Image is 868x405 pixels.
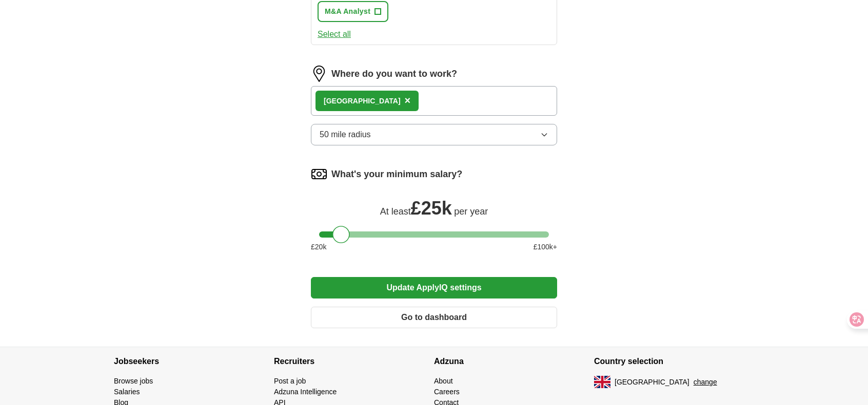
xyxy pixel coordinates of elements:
[615,377,689,388] span: [GEOGRAPHIC_DATA]
[324,96,401,106] div: [GEOGRAPHIC_DATA]
[318,1,388,22] button: M&A Analyst
[405,93,411,109] button: ×
[274,388,337,396] a: Adzuna Intelligence
[320,129,371,141] span: 50 mile radius
[411,198,452,219] span: £ 25k
[274,377,306,385] a: Post a job
[331,167,462,181] label: What's your minimum salary?
[114,377,153,385] a: Browse jobs
[331,67,457,81] label: Where do you want to work?
[454,206,488,217] span: per year
[311,242,326,252] span: £ 20 k
[694,377,717,388] button: change
[594,347,754,376] h4: Country selection
[380,206,411,217] span: At least
[405,95,411,106] span: ×
[311,124,557,145] button: 50 mile radius
[311,277,557,299] button: Update ApplyIQ settings
[594,376,610,388] img: UK flag
[434,388,460,396] a: Careers
[325,6,370,17] span: M&A Analyst
[311,66,327,82] img: location.png
[311,166,327,182] img: salary.png
[534,242,557,252] span: £ 100 k+
[114,388,140,396] a: Salaries
[434,377,453,385] a: About
[318,28,351,40] button: Select all
[311,307,557,328] button: Go to dashboard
